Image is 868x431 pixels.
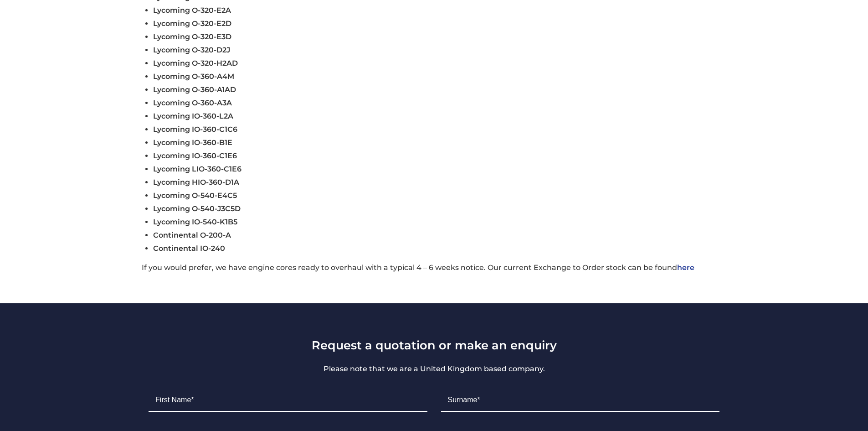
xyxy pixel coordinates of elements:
[142,338,726,352] h3: Request a quotation or make an enquiry
[153,151,237,160] span: Lycoming IO-360-C1E6
[153,46,230,54] span: Lycoming O-320-D2J
[441,389,719,412] input: Surname*
[153,112,233,120] span: Lycoming IO-360-L2A
[153,231,231,239] span: Continental O-200-A
[142,262,726,273] p: If you would prefer, we have engine cores ready to overhaul with a typical 4 – 6 weeks notice. Ou...
[153,32,231,41] span: Lycoming O-320-E3D
[153,218,237,226] span: Lycoming IO-540-K1B5
[153,165,241,173] span: Lycoming LIO-360-C1E6
[153,85,236,94] span: Lycoming O-360-A1AD
[153,72,234,81] span: Lycoming O-360-A4M
[153,138,232,147] span: Lycoming IO-360-B1E
[153,59,238,68] span: Lycoming O-320-H2AD
[677,263,694,272] a: here
[142,363,726,374] p: Please note that we are a United Kingdom based company.
[153,191,237,200] span: Lycoming O-540-E4C5
[153,178,239,187] span: Lycoming HIO-360-D1A
[153,99,232,107] span: Lycoming O-360-A3A
[153,204,241,213] span: Lycoming O-540-J3C5D
[153,125,237,134] span: Lycoming IO-360-C1C6
[153,19,231,28] span: Lycoming O-320-E2D
[149,389,427,412] input: First Name*
[153,244,225,253] span: Continental IO-240
[153,6,231,15] span: Lycoming O-320-E2A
